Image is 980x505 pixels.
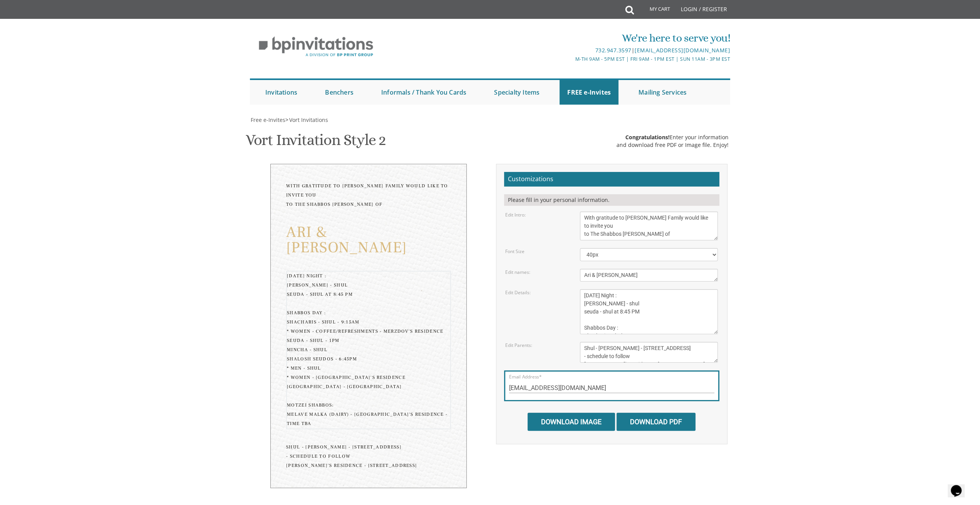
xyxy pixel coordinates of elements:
a: My Cart [633,1,675,20]
div: Shul - [PERSON_NAME] - [STREET_ADDRESS] - schedule to follow [PERSON_NAME]'s Residence - [STREET_... [286,443,451,470]
span: > [285,116,328,123]
iframe: chat widget [948,474,972,497]
div: Ari & [PERSON_NAME] [286,225,451,255]
a: Informals / Thank You Cards [374,80,474,105]
div: We're here to serve you! [410,30,730,46]
a: Invitations [258,80,305,105]
div: With gratitude to [PERSON_NAME] Family would like to invite you to The Shabbos [PERSON_NAME] of [286,182,451,209]
label: Edit Parents: [505,342,532,348]
a: Free e-Invites [250,116,285,123]
div: and download free PDF or Image file. Enjoy! [616,141,729,149]
input: Download Image [528,413,615,431]
textarea: [DATE] Seven-thirty PM [PERSON_NAME][GEOGRAPHIC_DATA][PERSON_NAME] [STREET_ADDRESS][US_STATE] [580,289,718,334]
input: Download PDF [616,413,695,431]
label: Font Size [505,248,524,255]
span: Free e-Invites [251,116,285,123]
label: Edit names: [505,269,530,275]
textarea: [PERSON_NAME] and [PERSON_NAME] [PERSON_NAME] and [PERSON_NAME] [580,342,718,363]
a: Benchers [317,80,361,105]
div: Please fill in your personal information. [504,194,719,206]
span: Congratulations! [625,133,670,141]
div: | [410,46,730,55]
a: Mailing Services [631,80,694,105]
h2: Customizations [504,172,719,187]
a: [EMAIL_ADDRESS][DOMAIN_NAME] [635,47,730,54]
label: Edit Details: [505,289,531,296]
span: Vort Invitations [289,116,328,123]
img: BP Invitation Loft [250,31,382,63]
a: Vort Invitations [288,116,328,123]
div: M-Th 9am - 5pm EST | Fri 9am - 1pm EST | Sun 11am - 3pm EST [410,55,730,63]
textarea: [PERSON_NAME] & [PERSON_NAME] [580,269,718,282]
textarea: With gratitude to Hashem We would like to invite you to The vort of our children [580,212,718,240]
div: [DATE] Night : [PERSON_NAME] - shul seuda - shul at 8:45 PM Shabbos Day : Shacharis - Shul - 9:15... [286,271,451,429]
label: Email Address* [509,373,541,380]
div: Enter your information [616,133,729,141]
a: FREE e-Invites [560,80,618,105]
h1: Vort Invitation Style 2 [246,132,386,154]
a: 732.947.3597 [595,47,631,54]
label: Edit Intro: [505,212,526,218]
a: Specialty Items [486,80,547,105]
